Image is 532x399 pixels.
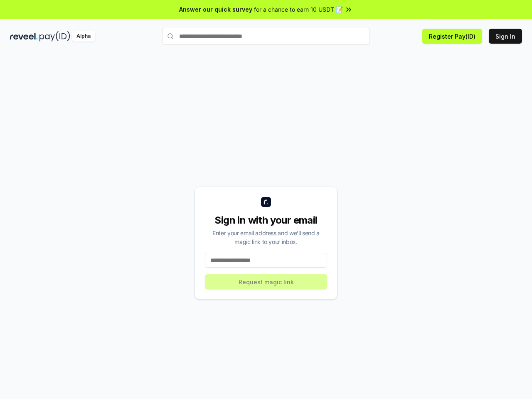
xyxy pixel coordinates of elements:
[179,5,252,14] span: Answer our quick survey
[10,31,38,42] img: reveel_dark
[254,5,343,14] span: for a chance to earn 10 USDT 📝
[489,29,522,44] button: Sign In
[261,197,271,207] img: logo_small
[205,229,327,246] div: Enter your email address and we’ll send a magic link to your inbox.
[422,29,482,44] button: Register Pay(ID)
[72,31,95,42] div: Alpha
[205,214,327,227] div: Sign in with your email
[39,31,70,42] img: pay_id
